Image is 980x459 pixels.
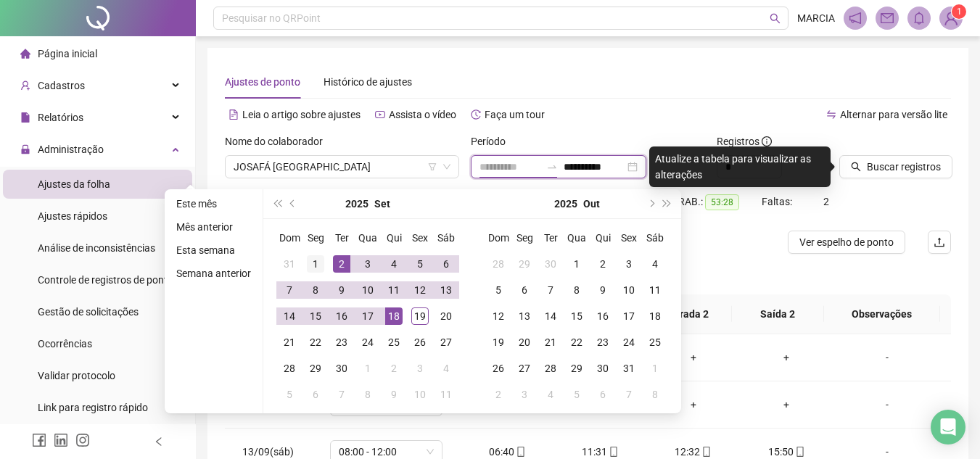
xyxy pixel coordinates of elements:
[374,189,390,218] button: month panel
[38,112,83,123] span: Relatórios
[952,4,966,19] sup: Atualize o seu contato no menu Meus Dados
[75,433,90,447] span: instagram
[355,303,381,329] td: 2025-09-17
[538,277,564,303] td: 2025-10-07
[411,334,429,351] div: 26
[433,329,459,355] td: 2025-09-27
[564,329,590,355] td: 2025-10-22
[407,277,433,303] td: 2025-09-12
[329,251,355,277] td: 2025-09-02
[516,307,533,325] div: 13
[381,381,407,408] td: 2025-10-09
[542,360,559,377] div: 28
[546,161,558,173] span: to
[511,277,538,303] td: 2025-10-06
[732,294,823,334] th: Saída 2
[407,381,433,408] td: 2025-10-10
[490,360,507,377] div: 26
[375,109,385,120] span: youtube
[38,178,110,190] span: Ajustes da folha
[359,281,376,299] div: 10
[381,355,407,381] td: 2025-10-02
[437,386,455,403] div: 11
[38,402,148,413] span: Link para registro rápido
[281,360,298,377] div: 28
[826,109,836,120] span: swap
[616,277,642,303] td: 2025-10-10
[281,255,298,273] div: 31
[329,225,355,251] th: Ter
[333,281,350,299] div: 9
[659,189,675,218] button: super-next-year
[359,307,376,325] div: 17
[276,277,302,303] td: 2025-09-07
[333,386,350,403] div: 7
[542,386,559,403] div: 4
[594,334,612,351] div: 23
[568,307,585,325] div: 15
[276,329,302,355] td: 2025-09-21
[590,381,616,408] td: 2025-11-06
[590,355,616,381] td: 2025-10-30
[616,225,642,251] th: Sex
[428,162,437,171] span: filter
[38,80,85,91] span: Cadastros
[511,225,538,251] th: Seg
[38,274,173,286] span: Controle de registros de ponto
[542,281,559,299] div: 7
[516,281,533,299] div: 6
[824,294,940,334] th: Observações
[170,195,257,212] li: Este mês
[324,76,412,88] span: Histórico de ajustes
[307,255,324,273] div: 1
[511,329,538,355] td: 2025-10-20
[542,255,559,273] div: 30
[568,334,585,351] div: 22
[355,329,381,355] td: 2025-09-24
[442,162,451,171] span: down
[170,218,257,236] li: Mês anterior
[329,303,355,329] td: 2025-09-16
[471,109,481,120] span: history
[385,386,403,403] div: 9
[407,355,433,381] td: 2025-10-03
[568,386,585,403] div: 5
[407,303,433,329] td: 2025-09-19
[844,397,930,413] div: -
[913,12,926,25] span: bell
[564,303,590,329] td: 2025-10-15
[225,76,300,88] span: Ajustes de ponto
[234,156,450,178] span: JOSAFÁ SANTA ISABEL DE LIMA
[568,281,585,299] div: 8
[276,355,302,381] td: 2025-09-28
[38,338,92,350] span: Ocorrências
[490,334,507,351] div: 19
[839,155,952,178] button: Buscar registros
[564,251,590,277] td: 2025-10-01
[471,133,515,149] label: Período
[38,306,139,318] span: Gestão de solicitações
[620,334,638,351] div: 24
[659,397,728,413] div: +
[646,255,664,273] div: 4
[490,386,507,403] div: 2
[329,329,355,355] td: 2025-09-23
[38,48,97,59] span: Página inicial
[385,281,403,299] div: 11
[646,307,664,325] div: 18
[490,307,507,325] div: 12
[649,146,831,187] div: Atualize a tabela para visualizar as alterações
[642,303,668,329] td: 2025-10-18
[38,210,107,222] span: Ajustes rápidos
[437,307,455,325] div: 20
[642,329,668,355] td: 2025-10-25
[276,225,302,251] th: Dom
[269,189,285,218] button: super-prev-year
[836,306,928,322] span: Observações
[359,386,376,403] div: 8
[437,360,455,377] div: 4
[38,144,104,155] span: Administração
[276,303,302,329] td: 2025-09-14
[594,360,612,377] div: 30
[302,303,329,329] td: 2025-09-15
